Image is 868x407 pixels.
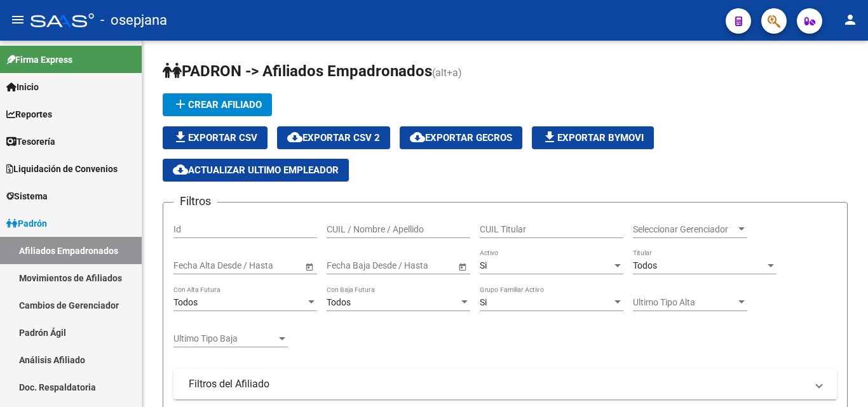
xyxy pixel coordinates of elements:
[173,260,220,271] input: Fecha inicio
[532,126,654,149] button: Exportar Bymovi
[6,135,55,149] span: Tesorería
[633,224,736,235] span: Seleccionar Gerenciador
[633,297,736,308] span: Ultimo Tipo Alta
[410,130,425,145] mat-icon: cloud_download
[163,93,272,116] button: Crear Afiliado
[6,80,39,94] span: Inicio
[173,369,837,399] mat-expansion-panel-header: Filtros del Afiliado
[173,297,198,307] span: Todos
[173,192,217,210] h3: Filtros
[6,107,52,121] span: Reportes
[287,132,380,143] span: Exportar CSV 2
[287,130,302,145] mat-icon: cloud_download
[163,126,268,149] button: Exportar CSV
[173,162,188,177] mat-icon: cloud_download
[456,260,469,273] button: Open calendar
[163,62,432,80] span: PADRON -> Afiliados Empadronados
[173,99,262,110] span: Crear Afiliado
[277,126,390,149] button: Exportar CSV 2
[843,12,858,27] mat-icon: person
[173,333,276,344] span: Ultimo Tipo Baja
[6,189,48,203] span: Sistema
[542,130,557,145] mat-icon: file_download
[173,97,188,112] mat-icon: add
[410,132,512,143] span: Exportar GECROS
[327,297,351,307] span: Todos
[633,260,657,270] span: Todos
[189,377,806,391] mat-panel-title: Filtros del Afiliado
[6,162,118,176] span: Liquidación de Convenios
[480,297,487,307] span: Si
[173,132,257,143] span: Exportar CSV
[10,12,25,27] mat-icon: menu
[302,260,316,273] button: Open calendar
[432,67,462,79] span: (alt+a)
[542,132,644,143] span: Exportar Bymovi
[163,159,349,182] button: Actualizar ultimo Empleador
[6,217,47,230] span: Padrón
[480,260,487,270] span: Si
[6,53,72,67] span: Firma Express
[327,260,373,271] input: Fecha inicio
[173,130,188,145] mat-icon: file_download
[173,164,339,176] span: Actualizar ultimo Empleador
[100,6,167,34] span: - osepjana
[400,126,522,149] button: Exportar GECROS
[384,260,446,271] input: Fecha fin
[825,364,855,394] iframe: Intercom live chat
[231,260,293,271] input: Fecha fin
